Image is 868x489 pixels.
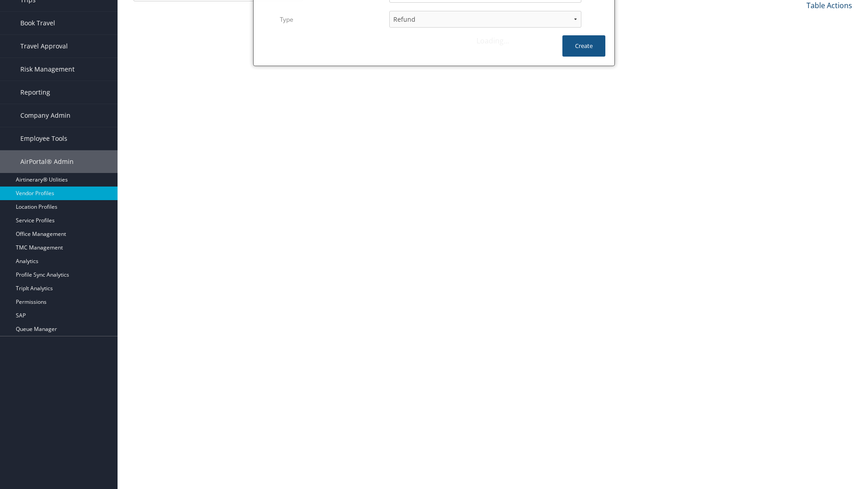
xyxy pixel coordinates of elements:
[20,127,67,150] span: Employee Tools
[127,24,859,46] div: Loading...
[20,150,74,173] span: AirPortal® Admin
[20,35,68,58] span: Travel Approval
[562,35,605,57] button: Create
[280,11,382,28] label: Type
[20,81,50,104] span: Reporting
[20,12,55,34] span: Book Travel
[807,0,852,10] a: Table Actions
[20,58,75,81] span: Risk Management
[20,104,71,127] span: Company Admin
